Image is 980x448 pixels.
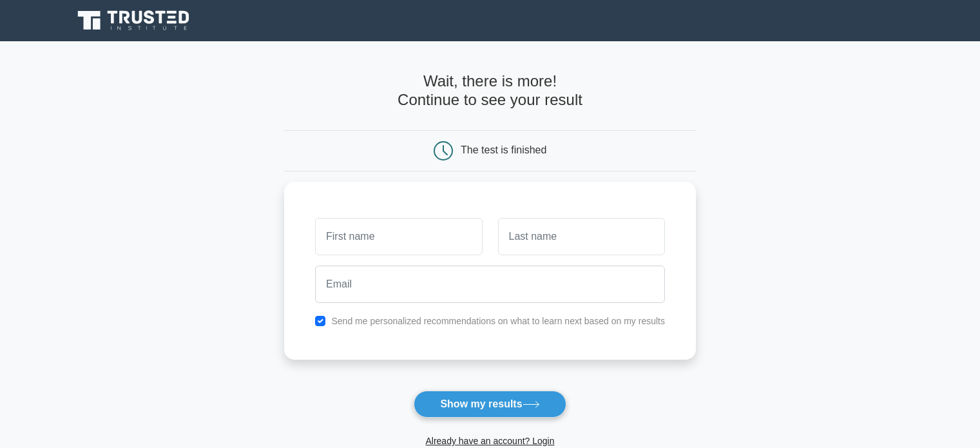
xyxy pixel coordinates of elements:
h4: Wait, there is more! Continue to see your result [284,72,696,110]
input: Email [315,266,665,303]
input: Last name [498,218,665,255]
a: Already have an account? Login [425,436,554,446]
div: The test is finished [461,144,546,155]
label: Send me personalized recommendations on what to learn next based on my results [331,316,665,326]
input: First name [315,218,482,255]
button: Show my results [414,391,566,418]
